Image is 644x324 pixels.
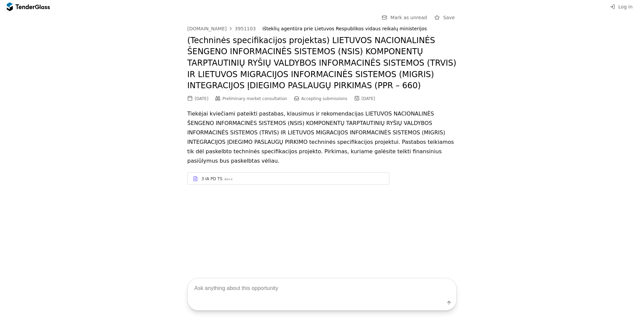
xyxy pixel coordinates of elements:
[608,3,635,11] button: Log in
[390,15,427,20] span: Mark as unread
[187,35,457,92] h2: (Techninės specifikacijos projektas) LIETUVOS NACIONALINĖS ŠENGENO INFORMACINĖS SISTEMOS (NSIS) K...
[187,109,457,166] p: Tiekėjai kviečiami pateikti pastabas, klausimus ir rekomendacijas LIETUVOS NACIONALINĖS ŠENGENO I...
[262,26,450,32] div: Išteklių agentūra prie Lietuvos Respublikos vidaus reikalų ministerijos
[223,96,287,101] span: Preliminary market consultation
[187,172,389,185] a: 3 IA PD TS.docx
[361,96,375,101] div: [DATE]
[195,96,208,101] div: [DATE]
[187,26,227,31] div: [DOMAIN_NAME]
[187,26,256,31] a: [DOMAIN_NAME]3951103
[432,13,457,22] button: Save
[201,176,222,182] div: 3 IA PD TS
[380,13,429,22] button: Mark as unread
[235,26,256,31] div: 3951103
[223,177,233,182] div: .docx
[301,96,347,101] span: Accepting submissions
[618,4,633,9] span: Log in
[443,15,455,20] span: Save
